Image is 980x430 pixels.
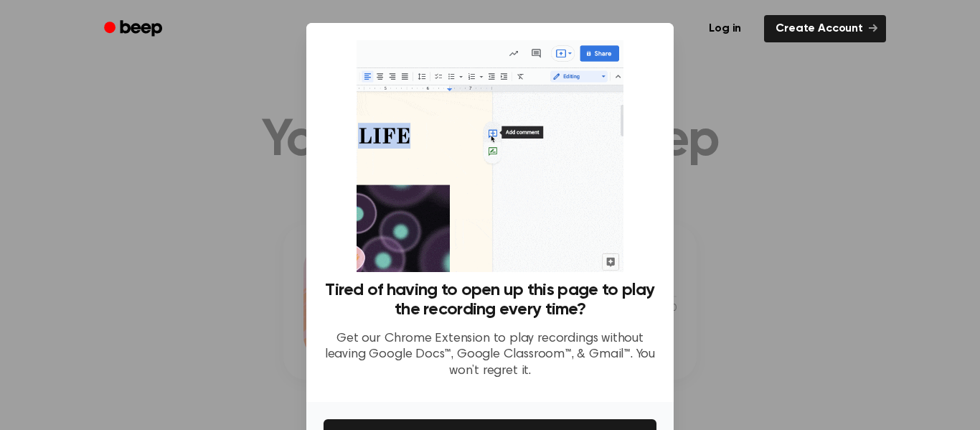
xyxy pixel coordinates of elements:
a: Log in [694,12,755,45]
p: Get our Chrome Extension to play recordings without leaving Google Docs™, Google Classroom™, & Gm... [324,331,656,380]
a: Create Account [764,15,886,42]
a: Beep [94,15,175,43]
h3: Tired of having to open up this page to play the recording every time? [324,281,656,319]
img: Beep extension in action [357,40,623,272]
